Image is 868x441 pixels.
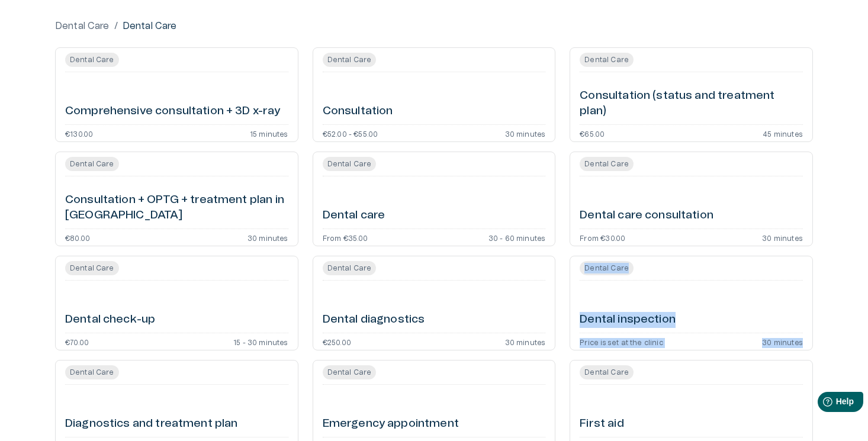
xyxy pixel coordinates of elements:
[233,338,288,345] p: 15 - 30 minutes
[323,54,377,65] span: Dental Care
[65,338,89,345] p: €70.00
[580,54,634,65] span: Dental Care
[323,104,393,120] h6: Consultation
[776,387,868,420] iframe: Help widget launcher
[570,152,813,246] a: Open service booking details
[313,152,556,246] a: Open service booking details
[323,234,368,241] p: From €35.00
[65,192,288,224] h6: Consultation + OPTG + treatment plan in [GEOGRAPHIC_DATA]
[65,104,281,120] h6: Comprehensive consultation + 3D x-ray
[313,47,556,142] a: Open service booking details
[580,208,713,224] h6: Dental care consultation
[580,312,676,328] h6: Dental inspection
[323,312,425,328] h6: Dental diagnostics
[580,234,625,241] p: From €30.00
[323,159,377,169] span: Dental Care
[55,19,110,33] a: Dental Care
[65,416,238,432] h6: Diagnostics and treatment plan
[763,130,803,137] p: 45 minutes
[505,338,546,345] p: 30 minutes
[323,263,377,273] span: Dental Care
[313,256,556,350] a: Open service booking details
[65,159,119,169] span: Dental Care
[65,312,155,328] h6: Dental check-up
[65,234,90,241] p: €80.00
[65,130,93,137] p: €130.00
[580,367,634,378] span: Dental Care
[323,367,377,378] span: Dental Care
[114,19,118,33] p: /
[123,19,177,33] p: Dental Care
[570,256,813,350] a: Open service booking details
[247,234,288,241] p: 30 minutes
[580,416,623,432] h6: First aid
[55,152,298,246] a: Open service booking details
[65,54,119,65] span: Dental Care
[55,47,298,142] a: Open service booking details
[323,338,351,345] p: €250.00
[580,88,803,120] h6: Consultation (status and treatment plan)
[570,47,813,142] a: Open service booking details
[323,130,378,137] p: €52.00 - €55.00
[580,130,605,137] p: €65.00
[762,338,803,345] p: 30 minutes
[323,208,385,224] h6: Dental care
[65,263,119,273] span: Dental Care
[323,416,459,432] h6: Emergency appointment
[488,234,546,241] p: 30 - 60 minutes
[580,338,663,345] p: Price is set at the clinic
[580,263,634,273] span: Dental Care
[55,256,298,350] a: Open service booking details
[505,130,546,137] p: 30 minutes
[250,130,288,137] p: 15 minutes
[580,159,634,169] span: Dental Care
[65,367,119,378] span: Dental Care
[762,234,803,241] p: 30 minutes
